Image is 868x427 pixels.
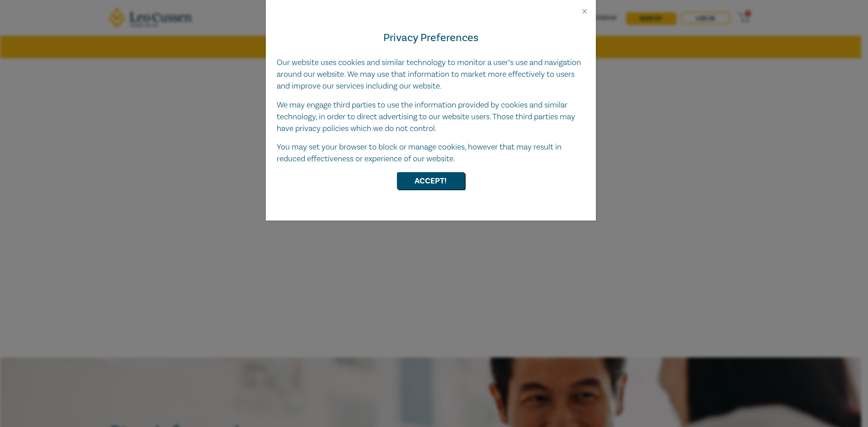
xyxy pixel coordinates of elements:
h4: Privacy Preferences [277,30,585,46]
p: We may engage third parties to use the information provided by cookies and similar technology, in... [277,99,585,135]
p: You may set your browser to block or manage cookies, however that may result in reduced effective... [277,141,585,165]
p: Our website uses cookies and similar technology to monitor a user’s use and navigation around our... [277,57,585,92]
button: Close [580,7,589,15]
button: Accept! [397,172,465,189]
